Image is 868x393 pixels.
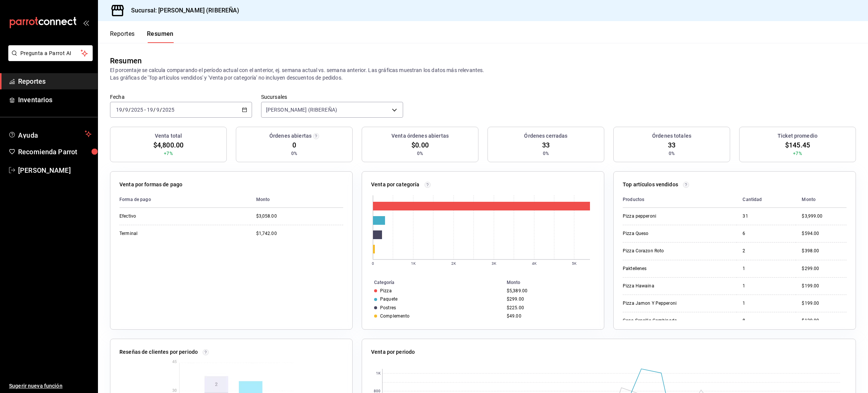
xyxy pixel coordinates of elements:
button: open_drawer_menu [83,20,89,26]
span: 33 [668,140,675,150]
span: 33 [542,140,550,150]
span: 0% [417,150,423,157]
p: Reseñas de clientes por periodo [119,348,198,356]
span: Inventarios [18,95,92,105]
div: Resumen [110,55,142,66]
text: 1K [411,261,416,266]
p: Venta por formas de pago [119,181,182,189]
div: Pizza Jamon Y Pepperoni [623,300,698,307]
div: Pizza [380,288,392,293]
div: $398.00 [802,248,847,254]
span: 0 [292,140,296,150]
span: / [122,107,125,113]
h3: Venta total [155,132,182,140]
div: $199.00 [802,283,847,289]
span: [PERSON_NAME] [18,165,92,175]
label: Fecha [110,94,252,100]
span: $4,800.00 [153,140,183,150]
div: $1,742.00 [256,230,343,237]
h3: Órdenes cerradas [524,132,567,140]
span: [PERSON_NAME] (RIBEREÑA) [266,106,337,114]
label: Sucursales [261,94,403,100]
button: Resumen [147,30,174,43]
text: 2K [451,261,456,266]
div: $5,389.00 [507,288,592,293]
text: 3K [492,261,497,266]
h3: Órdenes totales [652,132,691,140]
div: Pizza pepperoni [623,213,698,220]
div: Pizza Queso [623,230,698,237]
div: navigation tabs [110,30,174,43]
div: 1 [743,283,790,289]
span: 0% [669,150,675,157]
div: Pizza Hawaina [623,283,698,289]
div: 6 [743,230,790,237]
div: 2 [743,248,790,254]
span: / [128,107,131,113]
span: +7% [793,150,802,157]
span: / [160,107,162,113]
div: 31 [743,213,790,220]
span: +7% [164,150,173,157]
span: 0% [543,150,549,157]
span: $0.00 [411,140,429,150]
div: $3,999.00 [802,213,847,220]
th: Monto [250,192,343,208]
div: 1 [743,300,790,307]
input: -- [156,107,160,113]
div: $225.00 [507,305,592,310]
text: 5K [572,261,577,266]
h3: Sucursal: [PERSON_NAME] (RIBEREÑA) [125,6,239,15]
span: 0% [291,150,297,157]
p: Venta por periodo [371,348,415,356]
input: ---- [162,107,175,113]
div: Terminal [119,230,195,237]
span: - [144,107,146,113]
span: Pregunta a Parrot AI [20,49,81,57]
h3: Venta órdenes abiertas [391,132,449,140]
div: Efectivo [119,213,195,220]
p: El porcentaje se calcula comparando el período actual con el anterior, ej. semana actual vs. sema... [110,66,856,81]
p: Venta por categoría [371,181,420,189]
p: Top artículos vendidos [623,181,678,189]
th: Categoría [362,278,504,287]
text: 4K [532,261,537,266]
div: Paktellenes [623,266,698,272]
div: $49.00 [507,313,592,319]
div: $199.00 [802,300,847,307]
input: ---- [131,107,144,113]
div: $299.00 [507,296,592,302]
text: 0 [372,261,374,266]
div: 1 [743,266,790,272]
button: Reportes [110,30,135,43]
div: $594.00 [802,230,847,237]
input: -- [147,107,153,113]
h3: Ticket promedio [778,132,818,140]
div: Paquete [380,296,397,302]
text: 1K [376,372,381,376]
input: -- [125,107,128,113]
input: -- [116,107,122,113]
div: Pizza Corazon Roto [623,248,698,254]
a: Pregunta a Parrot AI [5,55,93,63]
span: / [153,107,156,113]
div: $120.00 [802,318,847,324]
th: Monto [504,278,604,287]
th: Forma de pago [119,192,250,208]
th: Productos [623,192,737,208]
th: Monto [796,192,847,208]
h3: Órdenes abiertas [269,132,312,140]
span: Ayuda [18,129,82,138]
div: Cono Sencillo Combinado [623,318,698,324]
div: Complemento [380,313,410,319]
button: Pregunta a Parrot AI [8,45,93,61]
div: 8 [743,318,790,324]
th: Cantidad [737,192,796,208]
span: Recomienda Parrot [18,147,92,157]
div: $3,058.00 [256,213,343,220]
span: Sugerir nueva función [9,382,92,390]
div: Postres [380,305,396,310]
span: Reportes [18,76,92,86]
span: $145.45 [785,140,810,150]
div: $299.00 [802,266,847,272]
